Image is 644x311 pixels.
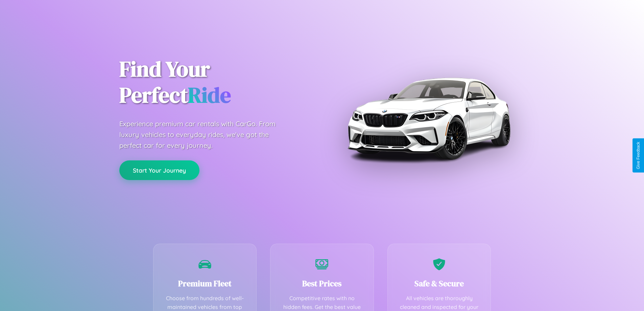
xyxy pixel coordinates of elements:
p: Experience premium car rentals with CarGo. From luxury vehicles to everyday rides, we've got the ... [119,118,288,151]
span: Ride [188,80,231,110]
h3: Premium Fleet [164,278,246,289]
h3: Safe & Secure [398,278,481,289]
h3: Best Prices [281,278,363,289]
div: Give Feedback [636,142,641,169]
button: Start Your Journey [119,160,199,180]
h1: Find Your Perfect [119,56,312,108]
img: Premium BMW car rental vehicle [344,34,513,203]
